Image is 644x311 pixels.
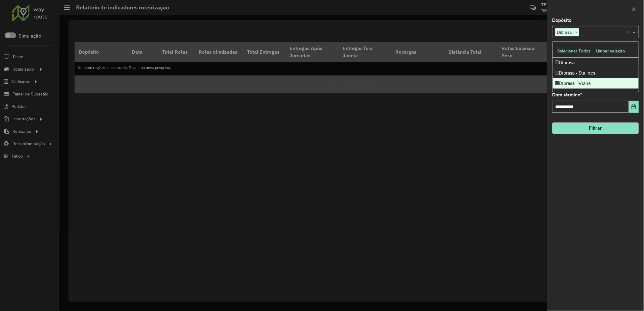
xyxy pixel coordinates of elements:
[555,46,593,56] button: Selecionar Todos
[552,122,639,134] button: Filtrar
[552,42,593,49] label: Grupo de Depósito
[629,101,639,113] button: Choose Date
[552,91,582,99] label: Data término
[553,58,639,68] div: Dibrasa
[593,46,628,56] button: Limpar seleção
[555,28,573,36] span: Dibrasa
[553,78,639,89] div: Dibrasa - Viana
[573,29,579,36] span: ×
[553,68,639,78] div: Dibrasa - Sta Ines
[626,28,631,36] span: Clear all
[552,17,572,24] label: Depósito
[552,42,639,92] ng-dropdown-panel: Options list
